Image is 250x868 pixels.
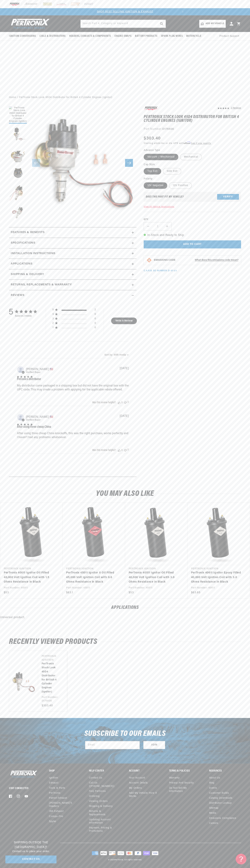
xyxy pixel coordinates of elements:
div: 0 [95,322,96,326]
div: Petronics distributor [17,378,41,381]
h2: Features & Benefits [11,230,44,235]
div: 3 [52,317,54,320]
a: Tools & Parts [49,786,65,791]
div: Part Number: [144,127,241,132]
div: [DATE] [120,367,129,370]
a: Ordering [89,794,100,799]
summary: Returns, Replacements & Warranty [9,280,137,290]
a: Shipping & Delivery [89,804,113,809]
a: Sitemap [209,806,219,811]
a: Compu-Fire [49,814,63,819]
div: With media [114,354,126,356]
label: Mechanical [180,154,202,160]
div: Announcement [71,10,179,14]
summary: Spark Plug Wires [159,32,185,40]
label: 12V Positive [169,182,192,189]
p: In-Stock and Ready to Ship [144,233,241,238]
a: Applications [9,259,137,269]
a: PerTronix [49,791,60,796]
a: Returns & Replacements [89,809,118,817]
strong: D176600 [162,128,174,131]
span: Sort by: [104,354,113,356]
div: Does This part fit My vehicle? [146,195,184,198]
span: Verified Buyer [26,419,41,421]
input: Email [85,741,140,749]
div: 4 star by 0 reviews [52,313,96,317]
a: Your account [129,776,145,780]
h2: You may also like [9,490,241,497]
a: Blog [209,780,214,785]
img: Pertronix [9,18,50,30]
p: Stay Connected [9,787,37,790]
a: Warranty [169,776,180,780]
a: Catalog Downloads [209,796,232,801]
a: Do not sell my information [169,786,201,794]
summary: Ignition Conversions [9,32,38,40]
summary: Shipping & Delivery [9,269,137,280]
div: Vote up [118,401,120,404]
span: $28 [156,142,160,144]
div: After using three cheap China [17,425,51,429]
span: Ignition Conversions [9,34,36,38]
button: Load image 5 in gallery view [9,184,27,202]
span: Motorcycle [186,34,201,38]
div: Was this review helpful? [92,401,116,404]
div: 5 [9,308,13,317]
button: Translation missing: en.sections.announcements.previous_announcement [64,8,71,15]
a: Emissions compliance [209,816,236,821]
button: Load image 2 in gallery view [9,125,27,143]
strong: What does this emissions code mean? [195,259,238,261]
a: Patriot Exhaust [49,796,67,801]
span: Affirm [184,141,190,144]
div: 2 [52,322,54,325]
a: PerTronix Stock Look 45D4 Distributor for British 4 Cylinder Engines (Ignitor) [42,662,60,694]
a: Updating Account Information [89,817,118,825]
label: Top Exit [144,168,161,174]
button: Translation missing: en.sections.announcements.next_announcement [179,8,186,15]
h2: Applications [9,606,241,610]
summary: Product Support [219,32,241,41]
p: Starting at /mo or 0% APR with . [144,142,211,145]
label: QTY [144,218,241,221]
small: © 2025 . [108,859,124,861]
summary: Engine Swaps [113,32,133,40]
h2: RECENTLY VIEWED PRODUCTS [9,638,241,645]
a: PerTronix [115,859,123,861]
h3: Subscribe to our emails [84,730,166,737]
input: Search Part #, Category or Keyword [81,20,166,28]
a: JBA Exhaust [49,809,64,814]
button: Verify [217,194,239,200]
div: 0 [127,448,129,452]
span: Coils & Distributors [39,34,66,38]
button: EMISSIONS CODEWhat does this emissions code mean? [154,259,238,262]
a: Careers [209,821,218,826]
span: $303.40 [144,135,161,142]
a: PerTronix 40611 Ignitor Epoxy Filled 40,000 Volt Ignition Coil with 3.0 Ohms Resistance in Black [191,571,243,584]
h1: PerTronix Stock Look 45D4 Distributor for British 4 Cylinder Engines (Ignitor) [144,115,241,123]
summary: Headers, Exhausts & Components [67,32,113,40]
a: PerTronix 40011 Ignitor Oil Filled 40,000 Volt Ignition Coil with 1.5 Ohms Resistance in Black [4,571,55,584]
a: Home [9,96,16,99]
div: 2 star by 0 reviews [52,322,96,326]
div: 1 of 2 [71,10,179,14]
a: [PERSON_NAME]'s Headers [49,801,78,809]
strong: EMISSIONS CODE [154,259,175,261]
a: View All Vehicle Applications [144,206,174,208]
span: Product Support [219,34,239,38]
a: Add my vehicle [199,20,226,28]
h2: Specifications [11,241,35,245]
span: Headers, Exhausts & Components [69,34,111,38]
button: Load image 4 in gallery view [9,165,27,183]
button: Add to cart [144,240,241,248]
a: About Us [209,776,220,780]
summary: Installation instructions [9,248,137,259]
div: 1 [52,326,54,329]
div: 1 star by 0 reviews [52,326,96,331]
div: 5 [52,308,54,311]
a: Customer Builds [209,791,229,796]
a: Account details [129,780,148,785]
a: See if you qualify - Learn more about Affirm Financing (opens in modal) [191,142,211,144]
div: 2 [95,308,96,313]
p: Contact us to place your order. [5,850,56,854]
a: PerTronix 45011 Ignitor II Oil Filled 45,000 Volt Ignition Coil with 0.6 Ohms Resistance in Black [66,571,118,584]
